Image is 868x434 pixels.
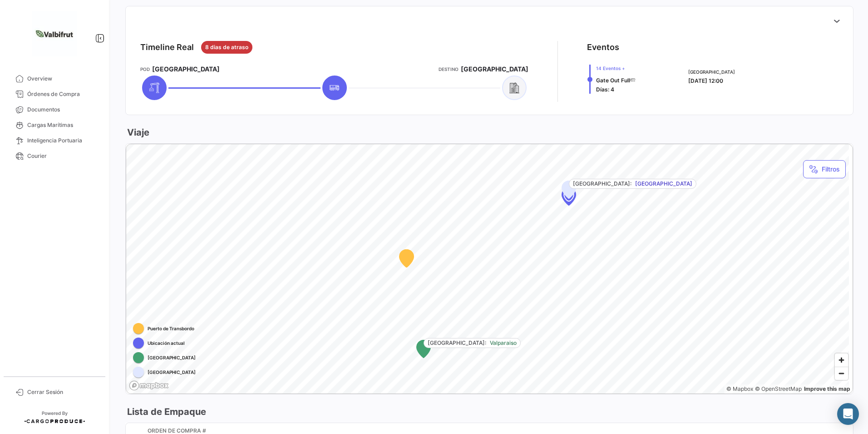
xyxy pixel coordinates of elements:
[837,403,859,425] div: Abrir Intercom Messenger
[688,68,735,76] span: [GEOGRAPHIC_DATA]
[835,367,848,380] button: Zoom out
[27,388,98,396] span: Cerrar Sesión
[399,249,414,267] div: Map marker
[129,380,169,391] a: Mapbox logo
[596,77,630,84] span: Gate Out Full
[126,144,849,394] canvas: Map
[27,121,98,129] span: Cargas Marítimas
[562,187,576,206] div: Map marker
[587,41,619,54] div: Eventos
[125,126,149,139] h3: Viaje
[140,66,150,73] app-card-info-title: POD
[562,181,576,199] div: Map marker
[152,65,220,74] span: [GEOGRAPHIC_DATA]
[27,136,98,145] span: Inteligencia Portuaria
[416,340,431,358] div: Map marker
[125,405,206,418] h3: Lista de Empaque
[573,180,631,188] span: [GEOGRAPHIC_DATA]:
[755,385,802,392] a: OpenStreetMap
[7,86,102,102] a: Órdenes de Compra
[27,106,98,114] span: Documentos
[804,385,850,392] a: Map feedback
[27,75,98,83] span: Overview
[596,86,614,93] span: Días: 4
[726,385,753,392] a: Mapbox
[7,133,102,148] a: Inteligencia Portuaria
[148,339,185,347] span: Ubicación actual
[439,66,459,73] app-card-info-title: Destino
[7,148,102,164] a: Courier
[596,65,636,72] span: 14 Eventos +
[148,325,194,332] span: Puerto de Transbordo
[835,353,848,367] button: Zoom in
[27,152,98,160] span: Courier
[32,11,77,56] img: 9651b2aa-50d0-4cc4-981a-81871ec1ba62.png
[461,65,528,74] span: [GEOGRAPHIC_DATA]
[7,71,102,86] a: Overview
[490,339,517,347] span: Valparaiso
[27,90,98,98] span: Órdenes de Compra
[7,102,102,117] a: Documentos
[688,77,723,84] span: [DATE] 12:00
[205,43,248,51] span: 8 dias de atraso
[635,180,692,188] span: [GEOGRAPHIC_DATA]
[803,160,846,178] button: Filtros
[428,339,486,347] span: [GEOGRAPHIC_DATA]:
[148,354,196,361] span: [GEOGRAPHIC_DATA]
[140,41,194,54] div: Timeline Real
[148,368,196,376] span: [GEOGRAPHIC_DATA]
[7,117,102,133] a: Cargas Marítimas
